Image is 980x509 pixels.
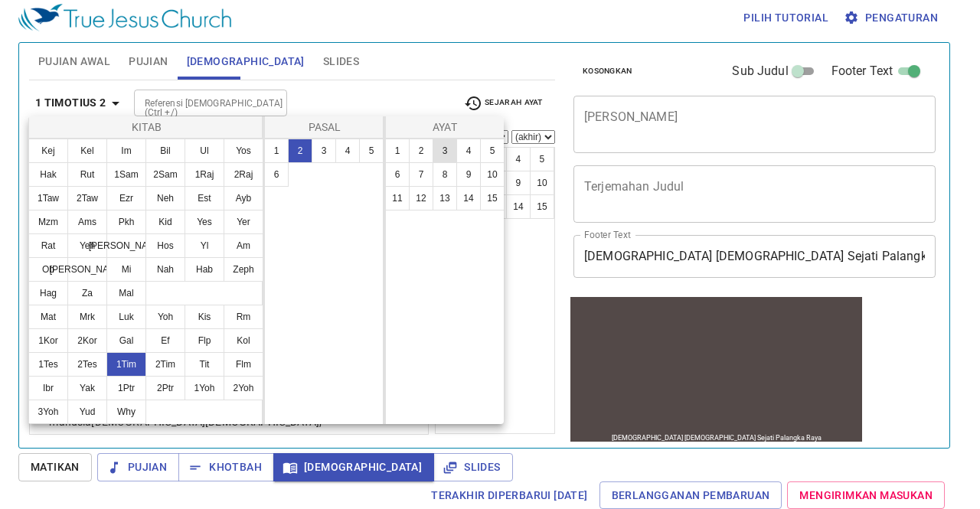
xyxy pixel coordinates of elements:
[456,186,481,210] button: 14
[312,139,336,163] button: 3
[359,139,384,163] button: 5
[185,186,224,210] button: Est
[106,352,146,377] button: 1Tim
[224,305,263,329] button: Rm
[224,328,263,353] button: Kol
[67,305,107,329] button: Mrk
[185,233,224,258] button: Yl
[106,233,146,258] button: [PERSON_NAME]
[185,139,224,163] button: Ul
[224,352,263,377] button: Flm
[106,305,146,329] button: Luk
[185,376,224,400] button: 1Yoh
[28,400,68,424] button: 3Yoh
[67,233,107,258] button: Yeh
[28,186,68,210] button: 1Taw
[67,257,107,282] button: [PERSON_NAME]
[106,281,146,305] button: Mal
[264,139,289,163] button: 1
[28,305,68,329] button: Mat
[145,376,185,400] button: 2Ptr
[224,233,263,258] button: Am
[28,162,68,187] button: Hak
[224,210,263,234] button: Yer
[224,186,263,210] button: Ayb
[67,139,107,163] button: Kel
[44,140,254,148] div: [DEMOGRAPHIC_DATA] [DEMOGRAPHIC_DATA] Sejati Palangka Raya
[106,210,146,234] button: Pkh
[67,162,107,187] button: Rut
[106,139,146,163] button: Im
[185,328,224,353] button: Flp
[106,400,146,424] button: Why
[28,281,68,305] button: Hag
[480,139,505,163] button: 5
[67,186,107,210] button: 2Taw
[409,139,433,163] button: 2
[385,162,410,187] button: 6
[224,257,263,282] button: Zeph
[145,328,185,353] button: Ef
[145,186,185,210] button: Neh
[106,328,146,353] button: Gal
[385,186,410,210] button: 11
[67,376,107,400] button: Yak
[145,210,185,234] button: Kid
[106,162,146,187] button: 1Sam
[433,162,457,187] button: 8
[145,233,185,258] button: Hos
[264,162,289,187] button: 6
[145,162,185,187] button: 2Sam
[335,139,360,163] button: 4
[185,257,224,282] button: Hab
[67,210,107,234] button: Ams
[145,352,185,377] button: 2Tim
[67,281,107,305] button: Za
[32,119,261,135] p: Kitab
[433,139,457,163] button: 3
[456,162,481,187] button: 9
[145,139,185,163] button: Bil
[106,186,146,210] button: Ezr
[28,352,68,377] button: 1Tes
[224,139,263,163] button: Yos
[28,328,68,353] button: 1Kor
[409,186,433,210] button: 12
[409,162,433,187] button: 7
[389,119,501,135] p: Ayat
[67,328,107,353] button: 2Kor
[28,376,68,400] button: Ibr
[480,186,505,210] button: 15
[145,257,185,282] button: Nah
[106,257,146,282] button: Mi
[224,162,263,187] button: 2Raj
[28,233,68,258] button: Rat
[67,352,107,377] button: 2Tes
[185,210,224,234] button: Yes
[385,139,410,163] button: 1
[106,376,146,400] button: 1Ptr
[185,352,224,377] button: Tit
[28,257,68,282] button: Ob
[433,186,457,210] button: 13
[145,305,185,329] button: Yoh
[28,139,68,163] button: Kej
[456,139,481,163] button: 4
[28,210,68,234] button: Mzm
[268,119,381,135] p: Pasal
[67,400,107,424] button: Yud
[288,139,312,163] button: 2
[480,162,505,187] button: 10
[224,376,263,400] button: 2Yoh
[185,162,224,187] button: 1Raj
[185,305,224,329] button: Kis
